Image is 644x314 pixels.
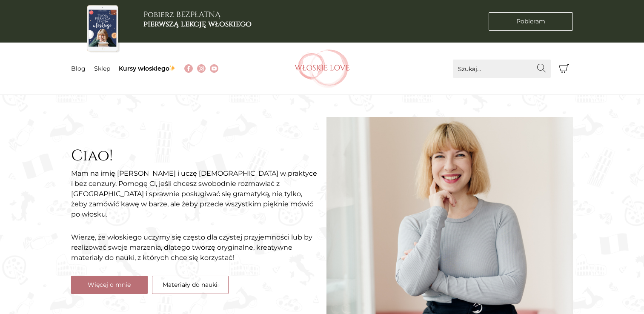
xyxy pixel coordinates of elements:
p: Mam na imię [PERSON_NAME] i uczę [DEMOGRAPHIC_DATA] w praktyce i bez cenzury. Pomogę Ci, jeśli ch... [71,168,318,220]
img: Włoskielove [295,49,350,88]
a: Kursy włoskiego [119,65,176,72]
b: pierwszą lekcję włoskiego [143,19,252,29]
h2: Ciao! [71,147,318,165]
button: Koszyk [555,60,573,78]
p: Wierzę, że włoskiego uczymy się często dla czystej przyjemności lub by realizować swoje marzenia,... [71,232,318,263]
h3: Pobierz BEZPŁATNĄ [143,10,252,29]
a: Pobieram [489,12,573,31]
a: Sklep [94,65,110,72]
img: ✨ [169,65,175,71]
a: Materiały do nauki [152,276,229,294]
a: Więcej o mnie [71,276,148,294]
input: Szukaj... [453,60,551,78]
span: Pobieram [516,17,545,26]
a: Blog [71,65,86,72]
